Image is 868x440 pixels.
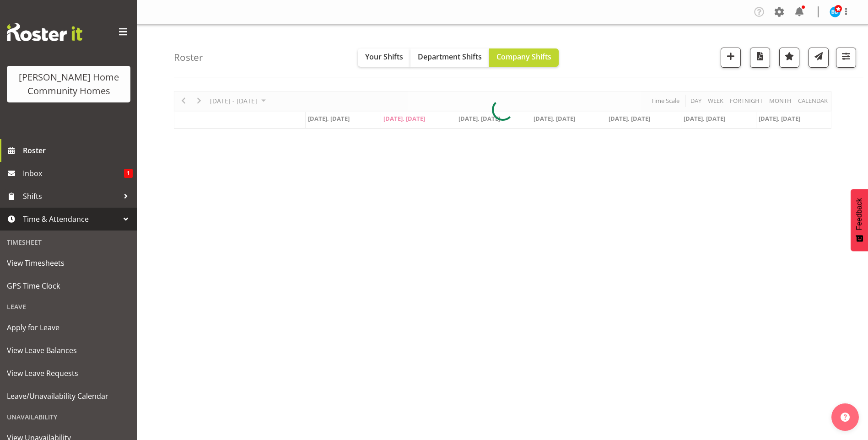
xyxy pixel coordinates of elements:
img: Rosterit website logo [7,23,82,41]
span: Your Shifts [365,52,403,62]
button: Add a new shift [721,48,741,68]
button: Company Shifts [489,48,559,67]
button: Department Shifts [410,48,489,67]
span: View Timesheets [7,256,130,270]
span: Roster [23,144,133,157]
button: Send a list of all shifts for the selected filtered period to all rostered employees. [809,48,829,68]
img: barbara-dunlop8515.jpg [830,6,841,17]
span: Department Shifts [418,52,482,62]
span: Apply for Leave [7,321,130,334]
span: Company Shifts [496,52,551,62]
h4: Roster [174,52,203,63]
button: Your Shifts [358,48,410,67]
div: [PERSON_NAME] Home Community Homes [16,70,121,98]
img: help-xxl-2.png [841,413,850,422]
button: Feedback - Show survey [851,189,868,251]
button: Highlight an important date within the roster. [779,48,799,68]
span: Leave/Unavailability Calendar [7,389,130,403]
span: Inbox [23,166,124,180]
a: GPS Time Clock [2,274,135,297]
span: Time & Attendance [23,212,119,226]
button: Filter Shifts [836,48,856,68]
a: Leave/Unavailability Calendar [2,385,135,408]
span: Shifts [23,189,119,203]
a: Apply for Leave [2,316,135,339]
div: Timesheet [2,233,135,252]
a: View Timesheets [2,252,135,274]
a: View Leave Requests [2,362,135,385]
span: Feedback [855,198,863,230]
a: View Leave Balances [2,339,135,362]
button: Download a PDF of the roster according to the set date range. [750,48,770,68]
div: Leave [2,297,135,316]
span: View Leave Balances [7,343,130,357]
span: 1 [124,169,133,178]
span: View Leave Requests [7,366,130,380]
div: Unavailability [2,408,135,426]
span: GPS Time Clock [7,279,130,293]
